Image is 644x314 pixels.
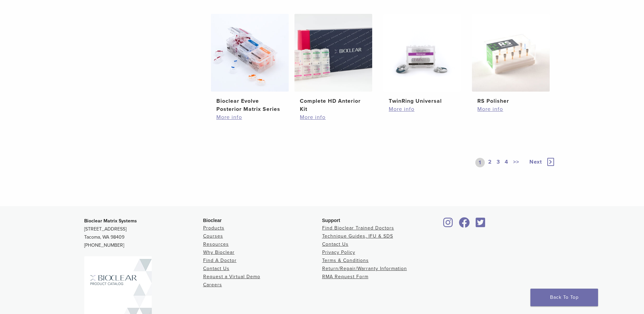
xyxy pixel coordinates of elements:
img: Bioclear Evolve Posterior Matrix Series [211,14,289,92]
a: Privacy Policy [322,249,355,255]
strong: Bioclear Matrix Systems [84,218,137,224]
a: TwinRing UniversalTwinRing Universal [383,14,462,105]
a: 3 [495,158,501,167]
a: 4 [503,158,510,167]
a: >> [512,158,521,167]
a: More info [477,105,544,113]
h2: Bioclear Evolve Posterior Matrix Series [216,97,283,113]
a: Products [203,225,224,231]
a: RMA Request Form [322,274,368,280]
a: Complete HD Anterior KitComplete HD Anterior Kit [294,14,373,113]
a: More info [216,113,283,121]
span: Next [529,159,542,165]
a: Find A Doctor [203,258,237,263]
img: RS Polisher [472,14,550,92]
a: Technique Guides, IFU & SDS [322,233,393,239]
a: Courses [203,233,223,239]
a: Contact Us [203,266,230,271]
a: Bioclear [457,221,472,228]
span: Support [322,218,340,223]
a: 1 [475,158,485,167]
a: Request a Virtual Demo [203,274,260,280]
a: Careers [203,282,222,288]
a: Bioclear [441,221,455,228]
a: Bioclear Evolve Posterior Matrix SeriesBioclear Evolve Posterior Matrix Series [211,14,289,113]
h2: RS Polisher [477,97,544,105]
a: RS PolisherRS Polisher [472,14,550,105]
img: Complete HD Anterior Kit [294,14,372,92]
a: Find Bioclear Trained Doctors [322,225,394,231]
a: Why Bioclear [203,249,235,255]
a: Resources [203,241,229,247]
a: More info [300,113,367,121]
h2: TwinRing Universal [389,97,456,105]
h2: Complete HD Anterior Kit [300,97,367,113]
span: Bioclear [203,218,222,223]
a: 2 [487,158,493,167]
a: More info [389,105,456,113]
p: [STREET_ADDRESS] Tacoma, WA 98409 [PHONE_NUMBER] [84,217,203,249]
a: Return/Repair/Warranty Information [322,266,407,271]
img: TwinRing Universal [383,14,461,92]
a: Contact Us [322,241,349,247]
a: Back To Top [530,289,598,306]
a: Terms & Conditions [322,258,369,263]
a: Bioclear [474,221,488,228]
